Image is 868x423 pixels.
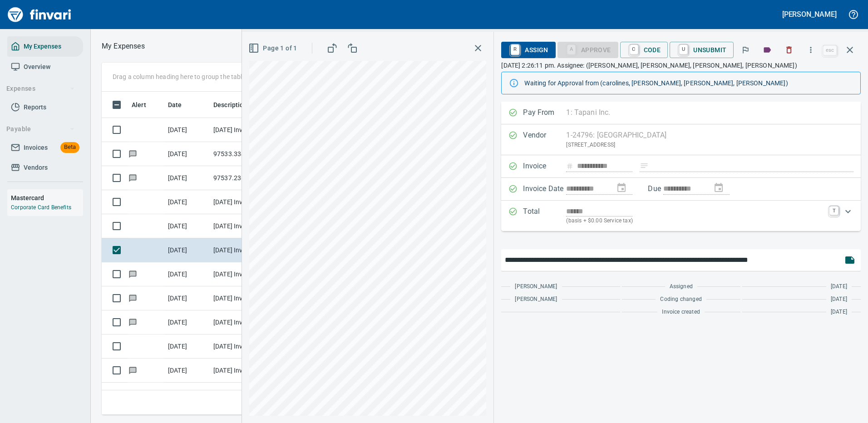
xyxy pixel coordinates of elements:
td: [DATE] [164,334,210,359]
span: Has messages [128,367,138,373]
span: Unsubmit [677,42,726,58]
td: 97537.2380052 [210,166,291,190]
div: Coding Required [557,45,618,53]
td: [DATE] [164,262,210,286]
a: InvoicesBeta [7,138,83,158]
p: (basis + $0.00 Service tax) [566,216,824,226]
div: Waiting for Approval from (carolines, [PERSON_NAME], [PERSON_NAME], [PERSON_NAME]) [524,75,853,91]
a: T [829,206,838,215]
td: [DATE] [164,238,210,262]
span: Reports [24,102,46,113]
td: [DATE] [164,383,210,407]
td: [DATE] Invoice 0260781-IN from StarOilco (1-39951) [210,190,291,214]
div: Expand [501,201,861,231]
span: Overview [24,61,50,73]
a: Reports [7,97,83,118]
span: Date [168,99,182,110]
td: [DATE] Invoice 19 - 355592 from Commercial Tire Inc. (1-39436) [210,334,291,359]
a: My Expenses [7,36,83,57]
button: Expenses [3,80,79,97]
p: Drag a column heading here to group the table [113,72,246,81]
span: Date [168,99,194,110]
span: Invoices [24,142,48,153]
span: Vendors [24,162,48,173]
button: Page 1 of 1 [247,40,301,57]
p: [DATE] 2:26:11 pm. Assignee: ([PERSON_NAME], [PERSON_NAME], [PERSON_NAME], [PERSON_NAME]) [501,61,861,70]
td: [DATE] [164,166,210,190]
a: Overview [7,57,83,77]
button: Payable [3,121,79,138]
span: Has messages [128,295,138,301]
span: Expenses [6,83,75,94]
span: Alert [132,99,158,110]
h5: [PERSON_NAME] [782,10,837,19]
td: [DATE] Invoice 0771409 from [PERSON_NAME], Inc. (1-39587) [210,359,291,383]
span: [DATE] [831,295,847,304]
td: [DATE] [164,359,210,383]
button: Discard [779,40,799,60]
a: esc [823,45,837,55]
span: Description [213,99,247,110]
span: Invoice created [662,308,700,317]
button: Labels [757,40,777,60]
td: [DATE] Invoice 120387145 from Superior Tire Service, Inc (1-10991) [210,383,291,407]
a: C [630,44,638,54]
td: [DATE] [164,118,210,142]
p: My Expenses [102,41,145,52]
a: R [511,44,519,54]
span: Alert [132,99,146,110]
button: [PERSON_NAME] [780,7,839,21]
td: 97533.3340042 [210,142,291,166]
a: Vendors [7,157,83,178]
span: Beta [60,142,79,152]
span: [PERSON_NAME] [515,295,557,304]
td: [DATE] Invoice INV10295680 from [GEOGRAPHIC_DATA] (1-24796) [210,238,291,262]
td: [DATE] Invoice PAS0001549396-002 from Western Materials Pasco (1-38119) [210,118,291,142]
span: Has messages [128,319,138,325]
span: Has messages [128,175,138,181]
td: [DATE] [164,214,210,238]
span: My Expenses [24,41,61,52]
span: Code [627,42,661,58]
td: [DATE] [164,310,210,334]
td: [DATE] Invoice 196-383073 from XPO Logistics Freight, Inc. (1-24493) [210,214,291,238]
p: Total [523,206,566,226]
button: Flag [735,40,755,60]
button: CCode [620,42,668,58]
td: [DATE] [164,190,210,214]
span: Description [213,99,259,110]
td: [DATE] Invoice 1151345 from Jubitz Corp - Jfs (1-10543) [210,286,291,310]
span: This records your message into the invoice and notifies anyone mentioned [839,249,861,271]
h6: Mastercard [11,193,83,203]
span: [DATE] [831,282,847,291]
button: UUnsubmit [670,42,734,58]
span: Close invoice [821,39,861,61]
span: Assigned [670,282,693,291]
span: [PERSON_NAME] [515,282,557,291]
td: [DATE] [164,286,210,310]
button: More [801,40,821,60]
td: [DATE] Invoice IN-1211778 from [PERSON_NAME] Oil Company, Inc (1-12936) [210,310,291,334]
a: U [679,44,688,54]
a: Corporate Card Benefits [11,204,71,211]
span: Has messages [128,151,138,157]
span: Has messages [128,271,138,277]
span: Assign [508,42,548,58]
td: [DATE] Invoice 1151346 from Jubitz Corp - Jfs (1-10543) [210,262,291,286]
span: Payable [6,123,75,135]
img: Finvari [5,4,74,25]
td: [DATE] [164,142,210,166]
span: Page 1 of 1 [250,43,297,54]
button: RAssign [501,42,555,58]
nav: breadcrumb [102,41,145,52]
span: Coding changed [660,295,701,304]
span: [DATE] [831,308,847,317]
